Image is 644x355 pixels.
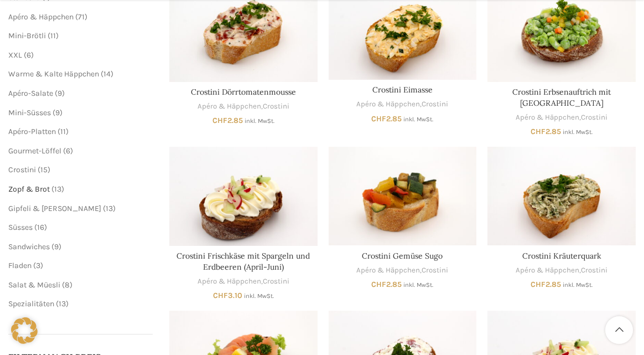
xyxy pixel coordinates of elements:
[581,112,607,123] a: Crostini
[169,276,318,287] div: ,
[198,276,261,287] a: Apéro & Häppchen
[371,114,386,124] span: CHF
[244,292,274,300] small: inkl. MwSt.
[516,112,579,123] a: Apéro & Häppchen
[531,280,561,289] bdi: 2.85
[213,291,242,300] bdi: 3.10
[563,128,593,136] small: inkl. MwSt.
[605,316,633,344] a: Scroll to top button
[422,265,448,276] a: Crostini
[213,291,228,300] span: CHF
[8,242,50,251] a: Sandwiches
[487,147,636,246] a: Crostini Kräuterquark
[8,12,74,22] a: Apéro & Häppchen
[263,101,289,112] a: Crostini
[103,69,111,79] span: 14
[403,116,433,123] small: inkl. MwSt.
[422,99,448,110] a: Crostini
[371,114,402,124] bdi: 2.85
[212,116,243,125] bdi: 2.85
[40,165,48,174] span: 15
[8,69,99,79] a: Warme & Kalte Häppchen
[8,223,33,232] a: Süsses
[8,184,50,194] a: Zopf & Brot
[563,281,593,289] small: inkl. MwSt.
[356,265,420,276] a: Apéro & Häppchen
[362,251,443,261] a: Crostini Gemüse Sugo
[78,12,85,22] span: 71
[8,50,22,60] a: XXL
[371,280,386,289] span: CHF
[403,281,433,289] small: inkl. MwSt.
[65,280,70,290] span: 8
[245,117,274,125] small: inkl. MwSt.
[169,147,318,246] a: Crostini Frischkäse mit Spargeln und Erdbeeren (April-Juni)
[531,127,546,136] span: CHF
[8,146,61,156] a: Gourmet-Löffel
[50,31,56,40] span: 11
[356,99,420,110] a: Apéro & Häppchen
[8,165,36,174] a: Crostini
[8,108,51,117] a: Mini-Süsses
[60,127,66,136] span: 11
[54,184,61,194] span: 13
[176,251,310,272] a: Crostini Frischkäse mit Spargeln und Erdbeeren (April-Juni)
[522,251,601,261] a: Crostini Kräuterquark
[516,265,579,276] a: Apéro & Häppchen
[8,89,53,98] a: Apéro-Salate
[169,101,318,112] div: ,
[8,127,56,136] a: Apéro-Platten
[372,85,433,95] a: Crostini Eimasse
[212,116,227,125] span: CHF
[106,204,113,213] span: 13
[487,112,636,123] div: ,
[59,299,66,308] span: 13
[8,31,46,40] a: Mini-Brötli
[487,265,636,276] div: ,
[329,147,477,246] a: Crostini Gemüse Sugo
[8,204,101,213] a: Gipfeli & [PERSON_NAME]
[512,87,611,108] a: Crostini Erbsenauftrich mit [GEOGRAPHIC_DATA]
[531,127,561,136] bdi: 2.85
[531,280,546,289] span: CHF
[27,50,31,60] span: 6
[55,108,60,117] span: 9
[54,242,59,251] span: 9
[66,146,70,156] span: 6
[191,87,296,97] a: Crostini Dörrtomatenmousse
[329,99,477,110] div: ,
[37,223,44,232] span: 16
[581,265,607,276] a: Crostini
[8,299,54,308] a: Spezialitäten
[8,261,32,270] a: Fladen
[329,265,477,276] div: ,
[36,261,40,270] span: 3
[198,101,261,112] a: Apéro & Häppchen
[58,89,62,98] span: 9
[263,276,289,287] a: Crostini
[371,280,402,289] bdi: 2.85
[8,280,60,290] a: Salat & Müesli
